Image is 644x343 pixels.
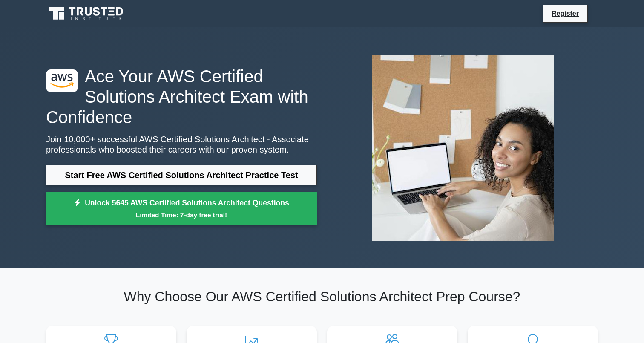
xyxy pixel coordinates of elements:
h1: Ace Your AWS Certified Solutions Architect Exam with Confidence [46,66,317,127]
h2: Why Choose Our AWS Certified Solutions Architect Prep Course? [46,288,598,305]
small: Limited Time: 7-day free trial! [57,210,306,220]
a: Start Free AWS Certified Solutions Architect Practice Test [46,165,317,185]
a: Unlock 5645 AWS Certified Solutions Architect QuestionsLimited Time: 7-day free trial! [46,192,317,226]
a: Register [546,8,584,19]
p: Join 10,000+ successful AWS Certified Solutions Architect - Associate professionals who boosted t... [46,134,317,155]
